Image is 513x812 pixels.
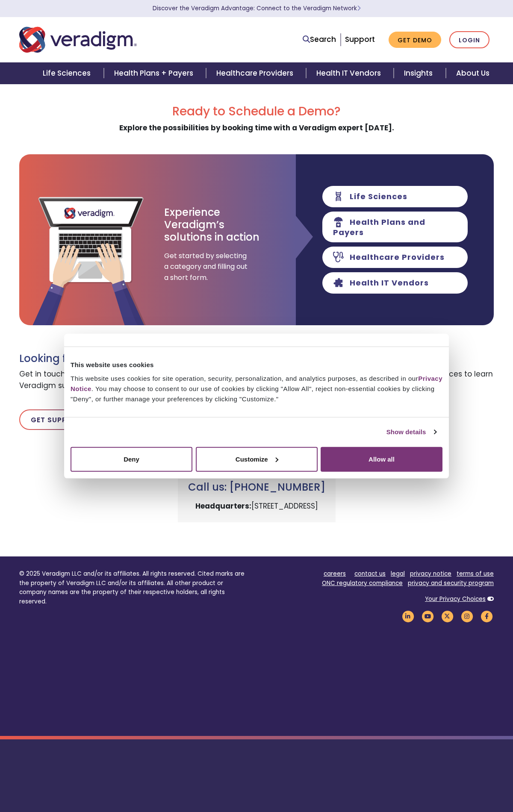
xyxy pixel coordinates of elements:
a: Get Support [19,409,94,430]
a: Discover the Veradigm Advantage: Connect to the Veradigm NetworkLearn More [153,4,361,12]
a: Healthcare Providers [206,62,306,84]
span: Learn More [357,4,361,12]
strong: Headquarters: [195,501,251,511]
div: This website uses cookies for site operation, security, personalization, and analytics purposes, ... [71,373,442,404]
h3: Looking for support? [19,353,250,365]
a: Privacy Notice [71,374,442,392]
a: Health Plans + Payers [104,62,206,84]
a: Get Demo [389,32,441,48]
a: ONC regulatory compliance [322,579,403,587]
a: Support [345,34,375,44]
a: privacy and security program [408,579,494,587]
a: Veradigm YouTube Link [420,612,435,620]
a: legal [391,570,405,578]
a: terms of use [457,570,494,578]
img: Veradigm logo [19,26,137,54]
button: Customize [196,447,318,471]
button: Deny [71,447,192,471]
a: Show details [386,427,436,437]
a: Login [449,31,489,49]
a: Search [303,34,336,45]
a: Life Sciences [32,62,103,84]
span: Get started by selecting a category and filling out a short form. [164,250,250,283]
a: Veradigm Facebook Link [479,612,494,620]
p: [STREET_ADDRESS] [188,500,325,512]
div: This website uses cookies [71,360,442,370]
strong: Explore the possibilities by booking time with a Veradigm expert [DATE]. [119,123,394,133]
a: Your Privacy Choices [425,595,486,603]
a: About Us [446,62,500,84]
p: © 2025 Veradigm LLC and/or its affiliates. All rights reserved. Cited marks are the property of V... [19,569,250,606]
h3: Call us: [PHONE_NUMBER] [188,481,325,494]
a: careers [324,570,346,578]
a: Veradigm LinkedIn Link [401,612,415,620]
a: Insights [394,62,445,84]
a: Veradigm Instagram Link [460,612,474,620]
a: Health IT Vendors [306,62,394,84]
a: contact us [354,570,386,578]
a: privacy notice [410,570,451,578]
span: Get in touch with a customer success representative for Veradigm support. [19,365,250,396]
button: Allow all [321,447,442,471]
a: Veradigm Twitter Link [440,612,454,620]
h2: Ready to Schedule a Demo? [19,104,494,119]
h3: Experience Veradigm’s solutions in action [164,206,260,243]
